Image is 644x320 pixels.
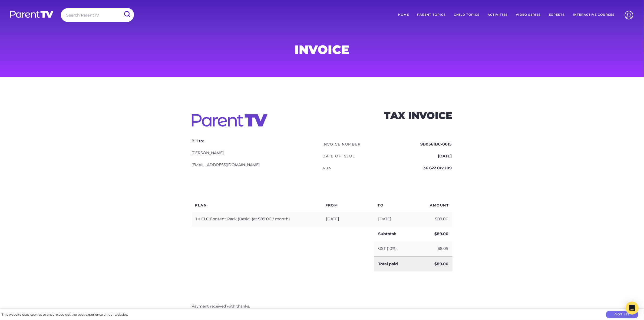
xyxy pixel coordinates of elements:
td: GST (10%) [374,241,426,256]
button: Got it! [606,311,638,319]
td: 1 × ELC Content Pack (Basic) (at $89.00 / month) [192,212,322,227]
a: Experts [545,8,569,22]
td: $89.00 [426,212,452,227]
img: parenttv-logo-purple-nobackground-560x91.d12188c.png [192,114,267,127]
p: [EMAIL_ADDRESS][DOMAIN_NAME] [192,162,322,167]
th: ABN [323,163,387,174]
td: [DATE] [322,212,374,227]
td: $89.00 [426,256,452,272]
h1: Invoice [192,44,453,55]
p: Payment received with thanks. [192,296,453,309]
a: Home [394,8,413,22]
a: Parent Topics [413,8,450,22]
td: $8.09 [426,241,452,256]
th: Date of issue [323,151,387,162]
td: 36 622 017 109 [388,163,452,174]
h1: Tax Invoice [384,111,453,120]
td: Subtotal: [374,227,426,241]
td: Total paid [374,256,426,272]
th: To [374,199,426,212]
div: This website uses cookies to ensure you get the best experience on our website. [2,312,128,318]
th: Amount [426,199,452,212]
img: parenttv-logo-white.4c85aaf.svg [9,10,54,18]
img: Account [622,8,636,22]
a: Child Topics [450,8,484,22]
a: Interactive Courses [569,8,619,22]
td: [DATE] [374,212,426,227]
td: [DATE] [388,151,452,162]
a: Activities [484,8,512,22]
td: 9B0561BC-0015 [388,139,452,150]
input: Submit [120,8,134,20]
p: [PERSON_NAME] [192,150,322,156]
strong: Bill to: [192,138,204,143]
th: Plan [192,199,322,212]
a: Video Series [512,8,545,22]
input: Search ParentTV [61,8,134,22]
div: Open Intercom Messenger [626,302,639,315]
th: Invoice number [323,139,387,150]
td: $89.00 [426,227,452,241]
th: From [322,199,374,212]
